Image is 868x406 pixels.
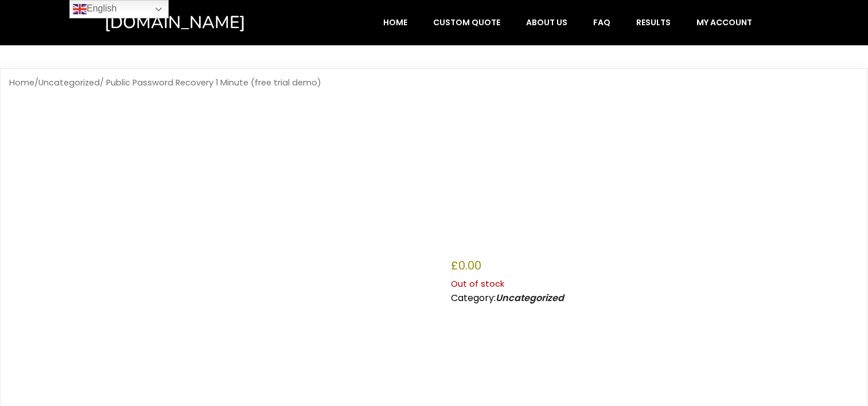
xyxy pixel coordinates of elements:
span: About Us [526,17,567,28]
bdi: 0.00 [451,257,481,274]
span: £ [451,257,458,274]
span: Home [383,17,407,28]
a: Home [371,11,419,33]
a: Uncategorized [38,77,100,88]
a: Results [624,11,683,33]
a: Custom Quote [421,11,512,33]
a: FAQ [581,11,622,33]
h1: Public Password Recovery 1 Minute (free trial demo) [451,115,859,249]
a: Home [9,77,34,88]
a: Uncategorized [496,291,564,304]
span: My account [696,17,752,28]
span: Custom Quote [433,17,500,28]
p: Out of stock [451,276,859,291]
span: Category: [451,291,564,304]
a: About Us [514,11,579,33]
nav: Breadcrumb [9,77,859,88]
img: en [73,2,87,16]
span: FAQ [593,17,610,28]
span: Results [636,17,671,28]
a: My account [684,11,764,33]
a: [DOMAIN_NAME] [104,11,294,34]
